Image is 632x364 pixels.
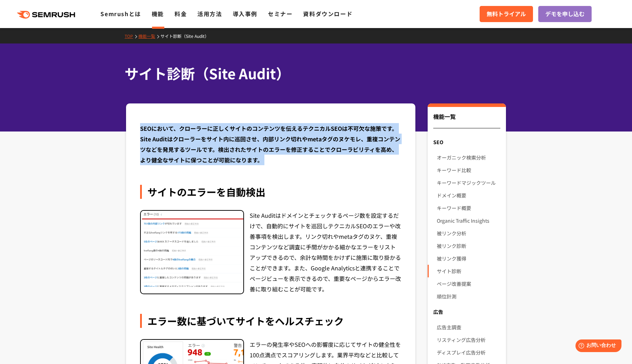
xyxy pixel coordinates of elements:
[437,176,500,189] a: キーワードマジックツール
[433,112,500,128] div: 機能一覧
[437,164,500,176] a: キーワード比較
[125,33,138,39] a: TOP
[140,123,401,165] div: SEOにおいて、クローラーに正しくサイトのコンテンツを伝えるテクニカルSEOは不可欠な施策です。Site Auditはクローラーをサイト内に巡回させ、内部リンク切れやmetaタグのヌケモレ、重複...
[437,202,500,214] a: キーワード概要
[480,6,533,22] a: 無料トライアル
[437,189,500,202] a: ドメイン概要
[160,33,214,39] a: サイト診断（Site Audit）
[100,9,141,18] a: Semrushとは
[141,211,243,287] img: サイト診断（Site Audit） エラー一覧
[437,333,500,346] a: リスティング広告分析
[233,9,257,18] a: 導入事例
[437,151,500,164] a: オーガニック検索分析
[250,210,401,294] div: Site Auditはドメインとチェックするページ数を設定するだけで、自動的にサイトを巡回しテクニカルSEOのエラーや改善事項を検出します。リンク切れやmetaタグのヌケ、重複コンテンツなど調査...
[437,252,500,265] a: 被リンク獲得
[437,346,500,359] a: ディスプレイ広告分析
[175,9,187,18] a: 料金
[437,240,500,252] a: 被リンク診断
[545,9,585,19] span: デモを申し込む
[428,305,506,318] div: 広告
[538,6,592,22] a: デモを申し込む
[570,337,624,356] iframe: Help widget launcher
[487,9,526,19] span: 無料トライアル
[152,9,164,18] a: 機能
[140,185,401,199] div: サイトのエラーを自動検出
[268,9,292,18] a: セミナー
[125,63,500,84] h1: サイト診断（Site Audit）
[138,33,160,39] a: 機能一覧
[437,227,500,240] a: 被リンク分析
[437,277,500,290] a: ページ改善提案
[437,321,500,333] a: 広告主調査
[437,290,500,303] a: 順位計測
[140,314,401,328] div: エラー数に基づいてサイトをヘルスチェック
[197,9,222,18] a: 活用方法
[437,214,500,227] a: Organic Traffic Insights
[428,136,506,148] div: SEO
[303,9,353,18] a: 資料ダウンロード
[437,265,500,277] a: サイト診断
